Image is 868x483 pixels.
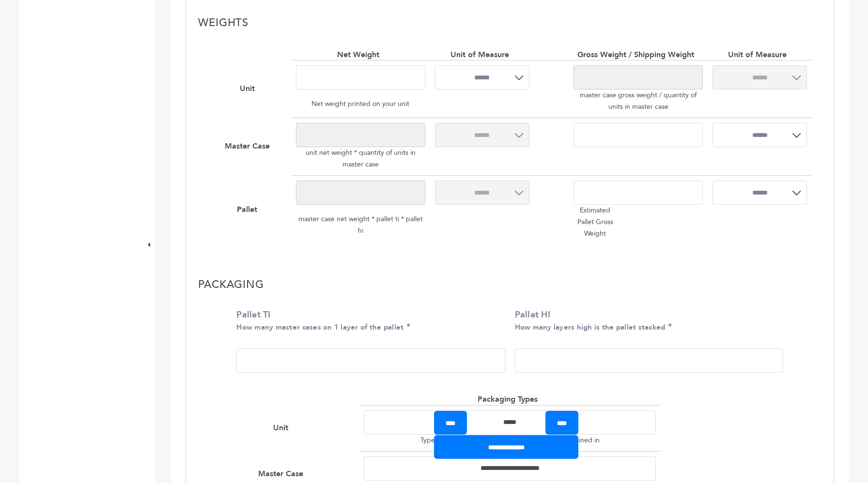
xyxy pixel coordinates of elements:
p: Type of packaging one unit of your product is contained in [364,435,656,446]
h2: Weights [198,16,821,35]
small: How many layers high is the pallet stacked [515,322,666,332]
div: Pallet [237,204,262,215]
p: Net weight printed on your unit [296,95,425,113]
label: Pallet TI [236,309,500,333]
div: Unit of Measure [450,49,514,60]
div: Gross Weight / Shipping Weight [577,49,699,60]
div: Unit [273,423,293,433]
div: Master Case [258,468,308,479]
div: Packaging Types [478,394,542,405]
h2: Packaging [198,278,821,297]
label: Pallet HI [515,309,778,333]
p: unit net weight * quantity of units in master case [296,147,425,170]
div: Master Case [225,141,275,151]
p: master case net weight * pallet ti * pallet hi [296,211,425,240]
p: master case gross weight / quantity of units in master case [573,90,703,113]
div: Unit of Measure [728,49,791,60]
div: Unit [240,83,260,94]
p: Estimated Pallet Gross Weight [573,205,617,240]
small: How many master cases on 1 layer of the pallet [236,322,403,332]
div: Net Weight [337,49,384,60]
